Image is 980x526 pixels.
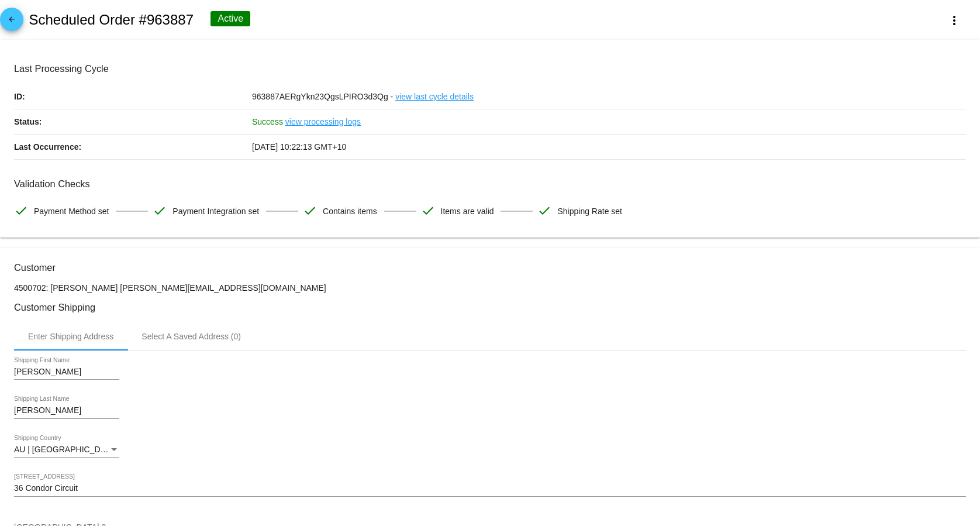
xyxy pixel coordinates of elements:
mat-icon: check [303,204,317,218]
mat-icon: check [14,204,28,218]
mat-icon: more_vert [947,13,961,27]
span: [DATE] 10:22:13 GMT+10 [252,142,346,152]
mat-icon: check [537,204,551,218]
mat-select: Shipping Country [14,445,119,455]
h2: Scheduled Order #963887 [29,12,194,28]
p: Status: [14,109,252,134]
h3: Last Processing Cycle [14,63,966,74]
p: Last Occurrence: [14,135,252,159]
input: Shipping Street 1 [14,484,966,493]
mat-icon: check [153,204,167,218]
span: AU | [GEOGRAPHIC_DATA] [14,445,118,454]
a: view processing logs [285,109,361,134]
input: Shipping First Name [14,367,119,377]
div: Active [211,11,250,26]
p: 4500702: [PERSON_NAME] [PERSON_NAME][EMAIL_ADDRESS][DOMAIN_NAME] [14,283,966,293]
h3: Customer [14,262,966,273]
span: Payment Integration set [172,199,259,224]
div: Enter Shipping Address [28,332,113,341]
h3: Validation Checks [14,178,966,190]
p: ID: [14,84,252,109]
a: view last cycle details [395,84,474,109]
mat-icon: arrow_back [5,15,19,29]
span: 963887AERgYkn23QgsLPIRO3d3Qg - [252,92,393,101]
input: Shipping Last Name [14,406,119,415]
span: Contains items [323,199,377,224]
span: Payment Method set [34,199,109,224]
span: Shipping Rate set [557,199,622,224]
h3: Customer Shipping [14,302,966,313]
span: Items are valid [441,199,494,224]
mat-icon: check [421,204,435,218]
span: Success [252,117,283,126]
div: Select A Saved Address (0) [142,332,241,341]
